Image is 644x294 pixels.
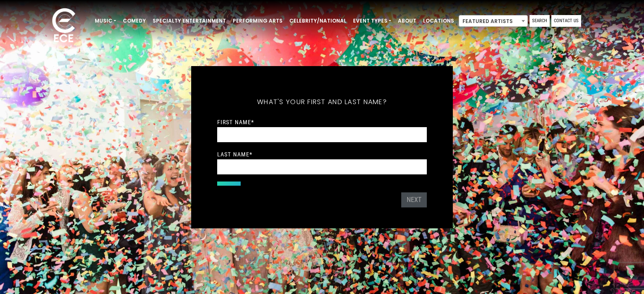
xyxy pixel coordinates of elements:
a: Contact Us [551,15,581,27]
a: About [395,14,420,28]
a: Event Types [350,14,395,28]
a: Music [91,14,119,28]
a: Performing Arts [229,14,286,28]
span: Featured Artists [459,15,528,27]
a: Locations [420,14,457,28]
a: Celebrity/National [286,14,350,28]
a: Comedy [119,14,149,28]
a: Search [530,15,550,27]
label: Last Name [217,151,252,158]
h5: What's your first and last name? [217,87,427,117]
a: Specialty Entertainment [149,14,229,28]
img: ece_new_logo_whitev2-1.png [43,6,85,46]
span: Featured Artists [459,15,527,27]
label: First Name [217,118,254,126]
